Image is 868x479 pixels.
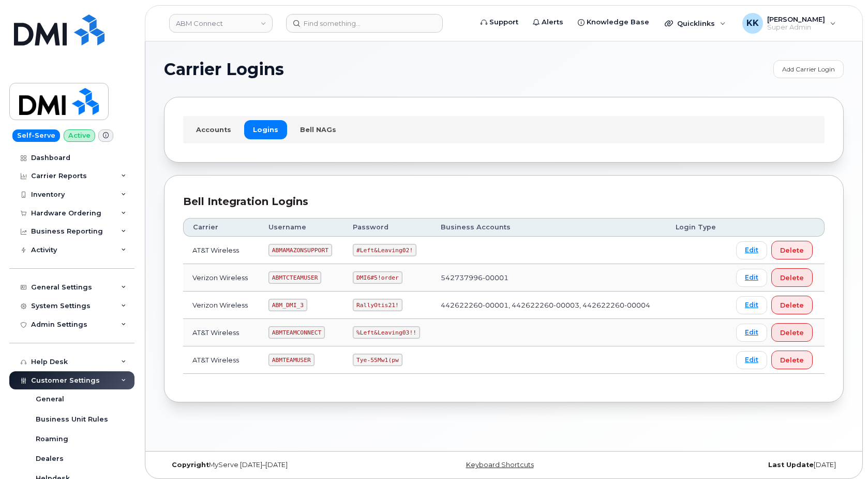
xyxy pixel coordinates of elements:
code: %Left&Leaving03!! [353,326,420,339]
td: 542737996-00001 [431,264,666,292]
td: Verizon Wireless [183,292,259,319]
th: Username [259,218,343,237]
code: ABMTCTEAMUSER [268,271,321,284]
td: 442622260-00001, 442622260-00003, 442622260-00004 [431,292,666,319]
div: [DATE] [617,461,844,469]
a: Accounts [187,120,240,139]
td: AT&T Wireless [183,237,259,264]
code: ABM_DMI_3 [268,299,307,311]
code: #Left&Leaving02! [353,244,416,256]
div: MyServe [DATE]–[DATE] [164,461,391,469]
span: Delete [780,273,804,283]
a: Edit [736,241,767,259]
a: Logins [244,120,287,139]
span: Delete [780,300,804,310]
code: ABMTEAMUSER [268,354,315,366]
th: Carrier [183,218,259,237]
th: Password [343,218,431,237]
a: Edit [736,296,767,314]
div: Bell Integration Logins [183,194,825,209]
span: Carrier Logins [164,62,284,77]
th: Login Type [666,218,727,237]
td: Verizon Wireless [183,264,259,292]
a: Bell NAGs [291,120,345,139]
a: Add Carrier Login [773,60,844,78]
code: ABMAMAZONSUPPORT [268,244,332,256]
button: Delete [771,351,813,369]
a: Edit [736,269,767,287]
button: Delete [771,241,813,259]
strong: Copyright [172,461,209,469]
span: Delete [780,328,804,338]
th: Business Accounts [431,218,666,237]
td: AT&T Wireless [183,319,259,346]
td: AT&T Wireless [183,346,259,374]
a: Keyboard Shortcuts [466,461,534,469]
button: Delete [771,296,813,314]
button: Delete [771,323,813,342]
span: Delete [780,355,804,365]
span: Delete [780,245,804,255]
button: Delete [771,268,813,287]
strong: Last Update [768,461,814,469]
code: DMI6#5!order [353,271,402,284]
code: RallyOtis21! [353,299,402,311]
a: Edit [736,324,767,342]
code: ABMTEAMCONNECT [268,326,325,339]
a: Edit [736,351,767,369]
code: Tye-55Mw1(pw [353,354,402,366]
